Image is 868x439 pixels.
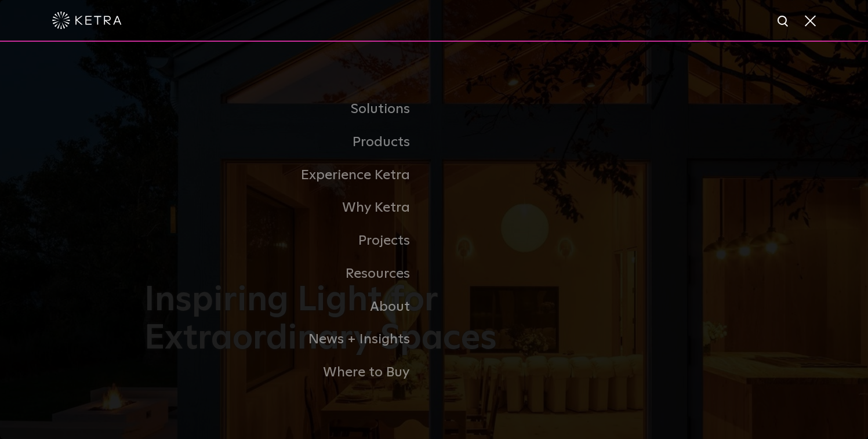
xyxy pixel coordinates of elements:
[144,323,434,356] a: News + Insights
[144,126,434,159] a: Products
[144,191,434,224] a: Why Ketra
[144,257,434,291] a: Resources
[144,291,434,324] a: About
[776,14,791,29] img: search icon
[52,12,122,29] img: ketra-logo-2019-white
[144,159,434,192] a: Experience Ketra
[144,93,434,126] a: Solutions
[144,93,724,389] div: Navigation Menu
[144,356,434,389] a: Where to Buy
[144,224,434,257] a: Projects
